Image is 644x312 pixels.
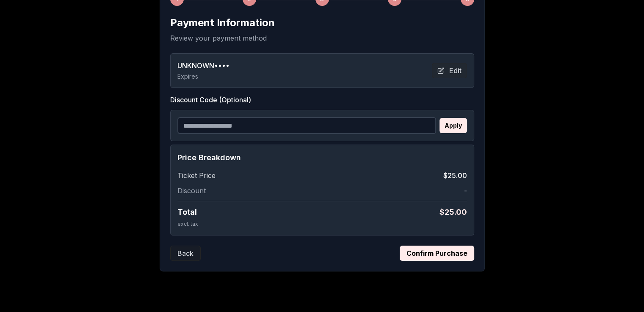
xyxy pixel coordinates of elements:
[464,186,467,196] span: -
[170,95,474,105] label: Discount Code (Optional)
[170,16,474,30] h2: Payment Information
[177,221,198,227] span: excl. tax
[177,186,206,196] span: Discount
[177,152,467,164] h4: Price Breakdown
[443,170,467,181] span: $25.00
[400,246,474,261] button: Confirm Purchase
[177,72,229,81] p: Expires
[432,63,467,78] button: Edit
[177,206,197,218] span: Total
[439,206,467,218] span: $ 25.00
[439,118,467,133] button: Apply
[177,170,216,181] span: Ticket Price
[170,246,201,261] button: Back
[170,33,474,43] p: Review your payment method
[177,60,229,71] span: UNKNOWN ••••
